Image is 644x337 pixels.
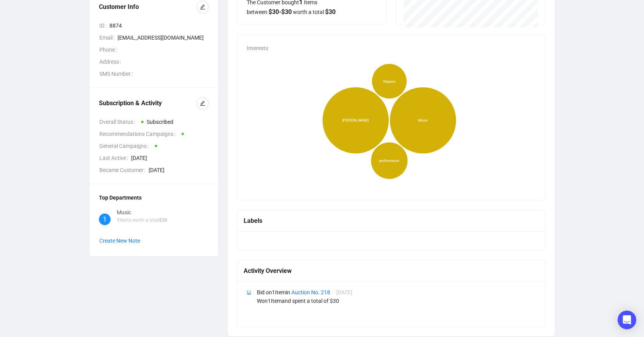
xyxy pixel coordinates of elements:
[99,238,140,244] span: Create New Note
[99,142,152,150] span: General Campaigns
[99,118,138,126] span: Overall Status
[99,130,178,138] span: Recommendations Campaigns
[268,8,292,16] span: $ 30 - $ 30
[257,297,536,305] p: Won 1 Item and spent a total of $ 30
[99,2,196,12] div: Customer Info
[109,21,209,30] span: 8874
[99,21,109,30] span: ID
[343,118,369,123] span: [PERSON_NAME]
[244,266,539,276] div: Activity Overview
[418,118,428,123] span: Music
[147,119,173,125] span: Subscribed
[117,217,167,224] p: Items worth a total
[103,214,107,225] span: 1
[246,290,251,295] span: shopping-cart
[99,99,196,108] div: Subscription & Activity
[131,154,209,162] span: [DATE]
[383,78,395,84] span: Kiepura
[99,193,209,202] div: Top Departments
[99,57,124,66] span: Address
[618,311,636,329] div: Open Intercom Messenger
[99,154,131,162] span: Last Active
[99,235,140,247] button: Create New Note
[149,166,209,174] span: [DATE]
[159,217,167,223] span: $ 30
[291,289,330,295] a: Auction No. 218
[118,33,209,42] span: [EMAIL_ADDRESS][DOMAIN_NAME]
[325,8,336,16] span: $ 30
[99,166,149,174] span: Became Customer
[117,217,119,223] span: 1
[244,216,539,226] div: Labels
[257,288,536,297] p: Bid on 1 Item in
[247,45,268,51] span: Interests
[117,208,167,217] div: Music
[336,289,352,295] span: [DATE]
[200,4,205,10] span: edit
[99,69,136,78] span: SMS Number
[99,45,120,54] span: Phone
[200,101,205,106] span: edit
[379,158,399,163] span: performance
[99,33,118,42] span: Email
